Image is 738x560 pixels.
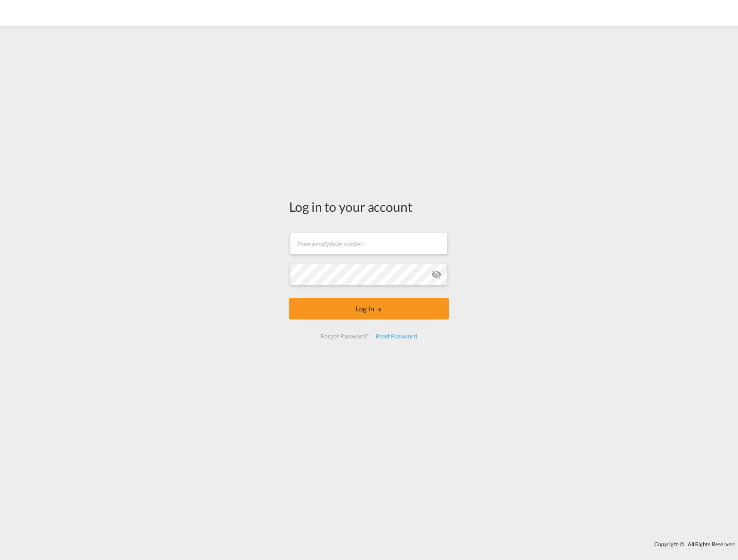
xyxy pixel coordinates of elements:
input: Enter email/phone number [290,233,448,254]
div: Log in to your account [289,198,449,216]
div: Reset Password [372,329,421,344]
button: LOGIN [289,298,449,320]
md-icon: icon-eye-off [431,269,442,280]
div: Forgot Password? [317,329,372,344]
